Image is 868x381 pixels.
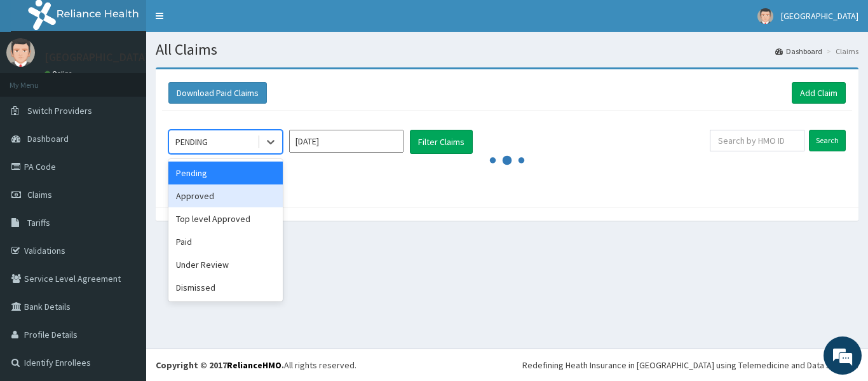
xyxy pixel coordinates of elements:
div: Top level Approved [168,207,283,230]
input: Select Month and Year [289,130,403,153]
div: Dismissed [168,276,283,299]
div: PENDING [175,135,208,148]
a: Dashboard [775,46,822,57]
span: Claims [27,189,52,200]
button: Download Paid Claims [168,82,267,104]
span: Dashboard [27,133,69,144]
li: Claims [824,46,858,57]
a: RelianceHMO [227,359,281,371]
a: Add Claim [792,82,846,104]
input: Search [809,130,846,151]
button: Filter Claims [410,130,473,154]
div: Pending [168,162,283,184]
a: Online [44,69,75,78]
div: Under Review [168,253,283,276]
span: Tariffs [27,217,50,228]
img: User Image [6,38,35,67]
strong: Copyright © 2017 . [156,359,284,371]
h1: All Claims [156,41,858,58]
div: Paid [168,230,283,253]
footer: All rights reserved. [146,349,868,381]
span: [GEOGRAPHIC_DATA] [781,10,858,22]
div: Approved [168,184,283,207]
img: User Image [757,8,773,24]
input: Search by HMO ID [710,130,804,151]
p: [GEOGRAPHIC_DATA] [44,52,149,63]
svg: audio-loading [488,141,526,179]
div: Redefining Heath Insurance in [GEOGRAPHIC_DATA] using Telemedicine and Data Science! [522,359,858,371]
span: Switch Providers [27,105,92,116]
